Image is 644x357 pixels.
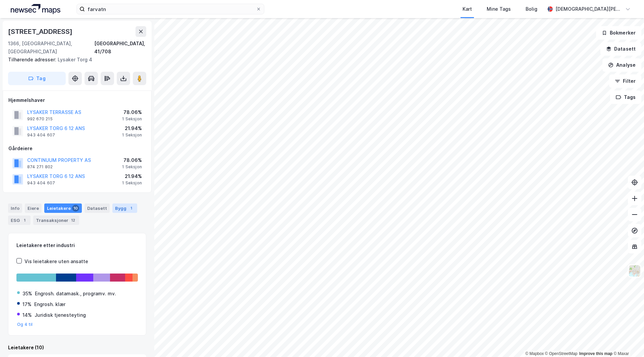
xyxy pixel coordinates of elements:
div: Juridisk tjenesteyting [35,311,86,319]
div: 1 Seksjon [122,132,142,138]
div: 14% [22,311,32,319]
div: 1 Seksjon [122,180,142,186]
div: 874 271 802 [27,164,53,170]
div: Leietakere etter industri [16,241,138,249]
div: Bolig [526,5,537,13]
div: Engrosh. klær [34,300,65,308]
div: Lysaker Torg 4 [8,56,141,64]
div: [GEOGRAPHIC_DATA], 41/708 [94,40,146,56]
div: 1 [128,205,135,212]
div: 78.06% [122,108,142,116]
div: 1 Seksjon [122,116,142,122]
div: Gårdeiere [8,144,146,153]
div: 943 404 607 [27,180,55,186]
div: 17% [22,300,32,308]
div: Leietakere [44,203,82,213]
button: Datasett [600,42,641,56]
div: 12 [70,217,76,224]
div: Hjemmelshaver [8,96,146,104]
a: Improve this map [579,351,612,356]
div: 78.06% [122,156,142,164]
button: Bokmerker [596,26,641,40]
button: Analyse [602,58,641,72]
div: 10 [72,205,79,212]
button: Og 4 til [17,322,33,327]
div: 943 404 607 [27,132,55,138]
div: Vis leietakere uten ansatte [24,257,88,265]
span: Tilhørende adresser: [8,57,58,62]
div: Datasett [85,203,110,213]
div: 1 [21,217,28,224]
div: ESG [8,216,31,225]
div: Engrosh. datamask., programv. mv. [35,290,116,298]
a: Mapbox [525,351,544,356]
img: Z [628,264,641,277]
a: OpenStreetMap [545,351,578,356]
div: 21.94% [122,124,142,132]
button: Filter [609,74,641,88]
div: 1366, [GEOGRAPHIC_DATA], [GEOGRAPHIC_DATA] [8,40,94,56]
div: 1 Seksjon [122,164,142,170]
div: 21.94% [122,172,142,180]
button: Tags [610,91,641,104]
input: Søk på adresse, matrikkel, gårdeiere, leietakere eller personer [85,4,256,14]
div: 35% [22,290,32,298]
button: Tag [8,72,66,85]
div: 992 670 215 [27,116,53,122]
div: Transaksjoner [33,216,79,225]
div: Mine Tags [487,5,511,13]
div: Leietakere (10) [8,344,146,352]
div: Bygg [112,203,137,213]
div: [DEMOGRAPHIC_DATA][PERSON_NAME] [555,5,623,13]
div: [STREET_ADDRESS] [8,26,74,37]
div: Info [8,203,22,213]
img: logo.a4113a55bc3d86da70a041830d287a7e.svg [11,4,60,14]
iframe: Chat Widget [610,325,644,357]
div: Eiere [25,203,42,213]
div: Kart [463,5,472,13]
